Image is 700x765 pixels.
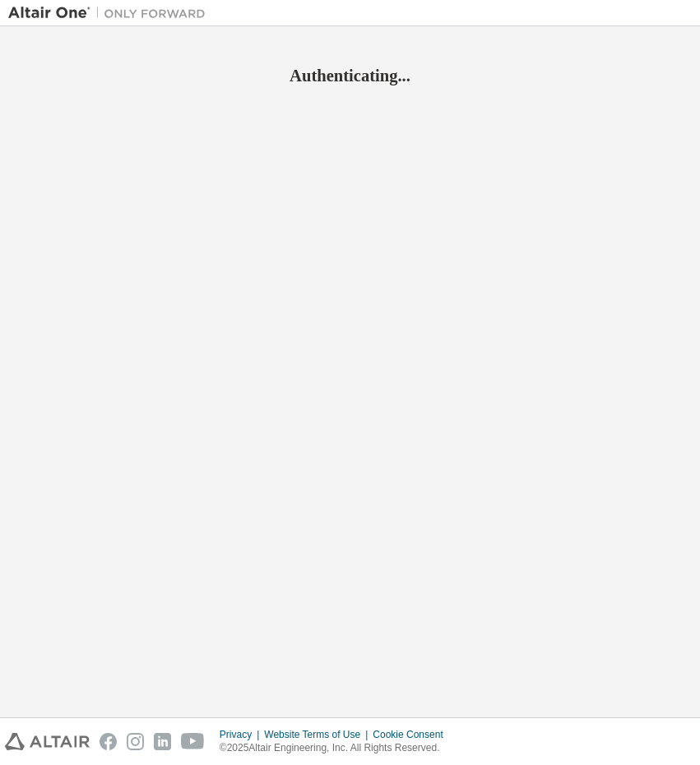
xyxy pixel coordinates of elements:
[8,65,692,86] h2: Authenticating...
[127,733,144,750] img: instagram.svg
[264,728,373,741] div: Website Terms of Use
[100,733,117,750] img: facebook.svg
[8,5,214,21] img: Altair One
[181,733,205,750] img: youtube.svg
[220,741,453,755] p: © 2025 Altair Engineering, Inc. All Rights Reserved.
[5,733,90,750] img: altair_logo.svg
[373,728,452,741] div: Cookie Consent
[220,728,264,741] div: Privacy
[154,733,171,750] img: linkedin.svg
